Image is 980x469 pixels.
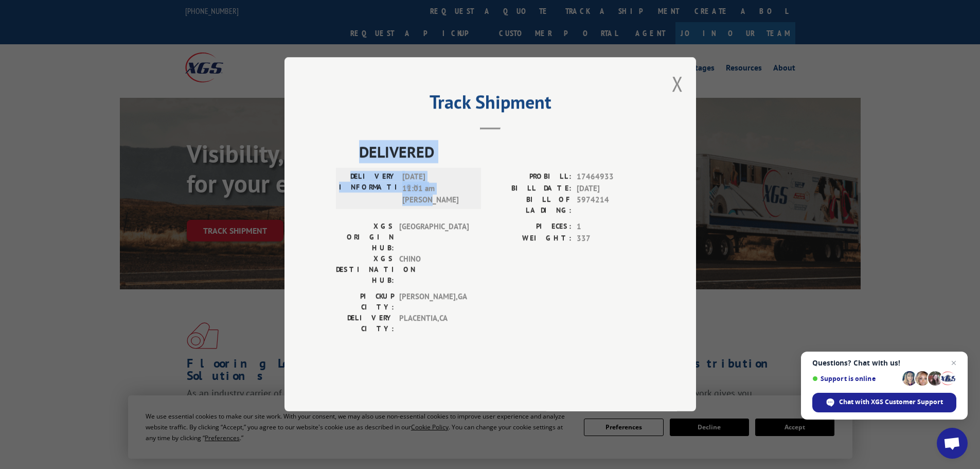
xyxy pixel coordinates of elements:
[577,171,645,183] span: 17464933
[399,291,469,313] span: [PERSON_NAME] , GA
[336,313,394,335] label: DELIVERY CITY:
[490,233,572,245] label: WEIGHT:
[577,233,645,245] span: 337
[812,393,956,412] div: Chat with XGS Customer Support
[812,375,899,383] span: Support is online
[399,221,469,254] span: [GEOGRAPHIC_DATA]
[490,171,572,183] label: PROBILL:
[399,254,469,286] span: CHINO
[490,183,572,195] label: BILL DATE:
[948,357,960,369] span: Close chat
[402,171,472,206] span: [DATE] 11:01 am [PERSON_NAME]
[937,428,968,459] div: Open chat
[812,359,956,367] span: Questions? Chat with us!
[672,70,683,97] button: Close modal
[577,183,645,195] span: [DATE]
[399,313,469,335] span: PLACENTIA , CA
[839,397,943,407] span: Chat with XGS Customer Support
[336,95,645,114] h2: Track Shipment
[577,195,645,216] span: 5974214
[336,291,394,313] label: PICKUP CITY:
[336,254,394,286] label: XGS DESTINATION HUB:
[339,171,397,206] label: DELIVERY INFORMATION:
[336,221,394,254] label: XGS ORIGIN HUB:
[577,221,645,233] span: 1
[490,195,572,216] label: BILL OF LADING:
[490,221,572,233] label: PIECES:
[359,141,645,164] span: DELIVERED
